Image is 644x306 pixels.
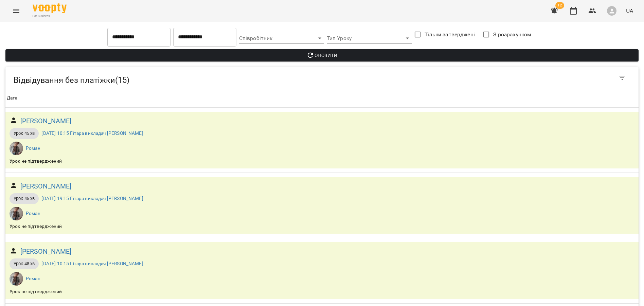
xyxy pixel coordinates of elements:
[26,211,40,216] a: Роман
[20,116,72,126] a: [PERSON_NAME]
[555,2,564,9] span: 12
[614,70,630,86] button: Фільтр
[33,3,67,13] img: Voopty Logo
[8,287,63,296] div: Урок не підтверджений
[7,94,637,102] span: Дата
[41,261,143,266] a: [DATE] 10:15 Гітара викладач [PERSON_NAME]
[493,31,531,39] span: З розрахунком
[20,246,72,257] a: [PERSON_NAME]
[33,14,67,18] span: For Business
[20,181,72,192] a: [PERSON_NAME]
[41,130,143,136] a: [DATE] 10:15 Гітара викладач [PERSON_NAME]
[425,31,475,39] span: Тільки затверджені
[41,196,143,201] a: [DATE] 19:15 Гітара викладач [PERSON_NAME]
[26,145,40,151] a: Роман
[11,51,633,59] span: Оновити
[10,207,23,220] img: Роман
[5,49,639,61] button: Оновити
[8,222,63,231] div: Урок не підтверджений
[10,130,39,137] span: Урок 45 хв
[10,196,39,202] span: Урок 45 хв
[8,3,24,19] button: Menu
[623,4,636,17] button: UA
[10,272,23,286] img: Роман
[10,261,39,267] span: Урок 45 хв
[626,7,633,14] span: UA
[26,276,40,281] a: Роман
[14,75,372,86] h5: Відвідування без платіжки ( 15 )
[5,67,639,89] div: Table Toolbar
[8,157,63,166] div: Урок не підтверджений
[7,94,18,102] div: Sort
[7,94,18,102] div: Дата
[10,142,23,155] img: Роман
